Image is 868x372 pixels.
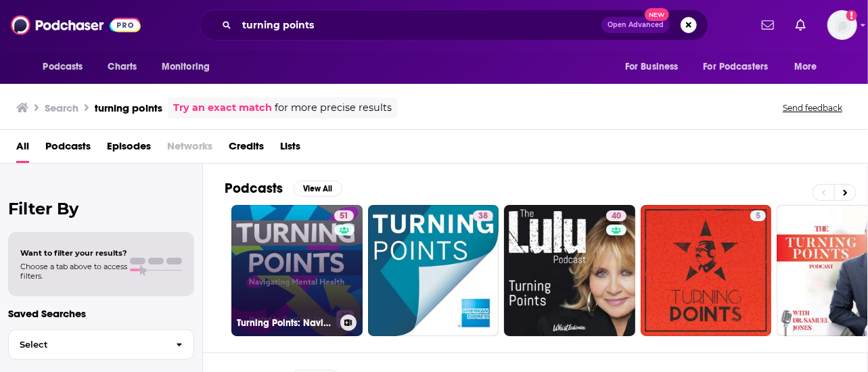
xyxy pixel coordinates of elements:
span: 51 [340,210,348,223]
h3: turning points [95,101,162,114]
img: User Profile [827,10,857,40]
input: Search podcasts, credits, & more... [237,14,601,36]
a: 38 [368,205,499,336]
a: Charts [99,54,145,80]
a: PodcastsView All [225,180,342,197]
button: Open AdvancedNew [601,17,670,33]
button: open menu [785,54,834,80]
span: For Business [625,57,679,76]
a: 51 [334,210,354,221]
a: Credits [229,135,264,163]
span: Networks [167,135,212,163]
span: New [645,8,669,21]
span: Logged in as nicole.koremenos [827,10,857,40]
a: 51Turning Points: Navigating Mental Health [231,205,363,336]
a: Podcasts [45,135,91,163]
button: open menu [695,54,788,80]
span: 5 [756,210,760,223]
div: Search podcasts, credits, & more... [200,9,708,41]
a: Try an exact match [173,100,272,116]
svg: Add a profile image [846,10,857,21]
h2: Podcasts [225,180,283,197]
a: 5 [641,205,772,336]
a: Lists [280,135,300,163]
h3: Search [45,101,78,114]
span: 38 [478,210,488,223]
span: 40 [612,210,621,223]
span: Want to filter your results? [20,248,127,258]
a: 40 [504,205,635,336]
button: open menu [152,54,227,80]
span: Select [9,340,165,349]
a: 38 [473,210,493,221]
button: Show profile menu [827,10,857,40]
button: View All [294,181,342,197]
h2: Filter By [8,199,194,218]
p: Saved Searches [8,307,194,320]
h3: Turning Points: Navigating Mental Health [237,317,335,329]
button: Send feedback [779,102,846,114]
a: Show notifications dropdown [790,14,811,37]
span: Monitoring [162,57,210,76]
span: for more precise results [275,100,392,116]
img: Podchaser - Follow, Share and Rate Podcasts [11,12,141,38]
button: open menu [34,54,101,80]
a: Episodes [107,135,151,163]
button: open menu [616,54,695,80]
span: Open Advanced [608,22,664,28]
span: Choose a tab above to access filters. [20,262,127,281]
span: More [794,57,817,76]
a: Show notifications dropdown [756,14,779,37]
span: For Podcasters [704,57,769,76]
span: Podcasts [43,57,83,76]
span: Charts [108,57,137,76]
a: 5 [750,210,766,221]
a: 40 [606,210,626,221]
a: All [16,135,29,163]
button: Select [8,329,194,360]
